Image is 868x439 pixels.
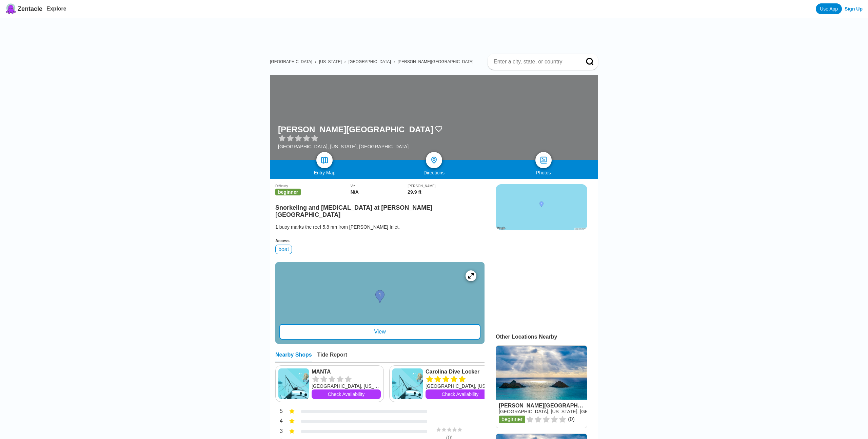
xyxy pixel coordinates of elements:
[275,417,283,426] div: 4
[275,238,485,243] div: Access
[349,59,391,64] a: [GEOGRAPHIC_DATA]
[816,3,842,14] a: Use App
[344,59,346,64] span: ›
[845,6,863,12] a: Sign Up
[493,58,576,65] input: Enter a city, state, or country
[278,125,433,134] h1: [PERSON_NAME][GEOGRAPHIC_DATA]
[270,170,379,175] div: Entry Map
[316,152,333,168] a: map
[351,189,408,195] div: N/A
[426,389,495,399] a: Check Availability
[398,59,474,64] a: [PERSON_NAME][GEOGRAPHIC_DATA]
[275,407,283,416] div: 5
[394,59,395,64] span: ›
[278,144,443,149] div: [GEOGRAPHIC_DATA], [US_STATE], [GEOGRAPHIC_DATA]
[379,170,489,175] div: Directions
[46,6,66,12] a: Explore
[275,224,485,230] div: 1 buoy marks the reef 5.8 nm from [PERSON_NAME] Inlet.
[312,368,381,375] a: MANTA
[5,3,42,14] a: Zentacle logoZentacle
[275,184,351,188] div: Difficulty
[319,59,342,64] a: [US_STATE]
[5,3,16,14] img: Zentacle logo
[320,156,329,164] img: map
[275,262,485,344] a: entry mapView
[489,170,598,175] div: Photos
[426,383,495,389] div: [GEOGRAPHIC_DATA], [US_STATE]
[275,200,485,218] h2: Snorkeling and [MEDICAL_DATA] at [PERSON_NAME][GEOGRAPHIC_DATA]
[315,59,316,64] span: ›
[279,324,480,340] div: View
[426,368,495,375] a: Carolina Dive Locker
[496,184,587,230] img: staticmap
[408,184,485,188] div: [PERSON_NAME]
[351,184,408,188] div: Viz
[312,383,381,389] div: [GEOGRAPHIC_DATA], [US_STATE]
[312,389,381,399] a: Check Availability
[275,189,301,195] span: beginner
[275,245,292,254] div: boat
[539,156,548,164] img: photos
[392,368,423,399] img: Carolina Dive Locker
[430,156,438,164] img: directions
[535,152,552,168] a: photos
[317,352,348,362] div: Tide Report
[408,189,485,195] div: 29.9 ft
[496,334,598,340] div: Other Locations Nearby
[278,368,309,399] img: MANTA
[275,352,312,362] div: Nearby Shops
[270,59,312,64] a: [GEOGRAPHIC_DATA]
[275,427,283,436] div: 3
[18,5,42,13] span: Zentacle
